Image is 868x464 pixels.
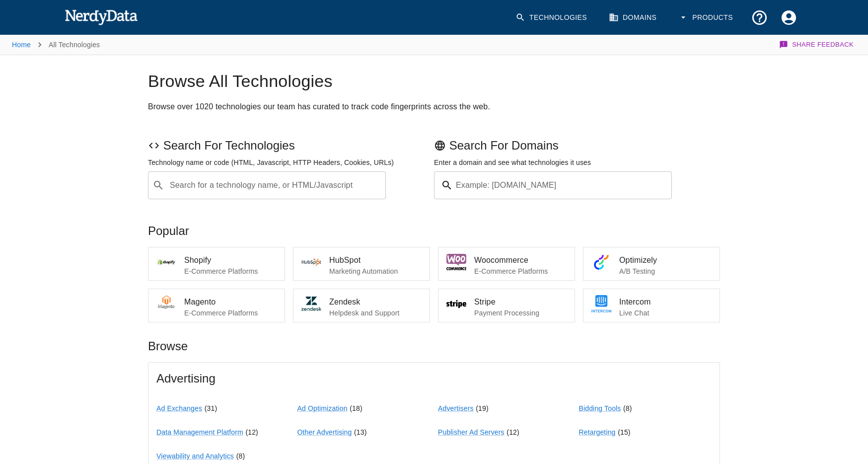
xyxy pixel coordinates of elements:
[65,7,138,27] img: NerdyData.com
[619,296,712,308] span: Intercom
[583,247,720,281] a: OptimizelyA/B Testing
[329,266,422,276] p: Marketing Automation
[12,35,100,55] nav: breadcrumb
[329,296,422,308] span: Zendesk
[156,428,243,436] a: Data Management Platform
[474,254,567,266] span: Woocommerce
[434,157,720,167] p: Enter a domain and see what technologies it uses
[434,138,720,154] p: Search For Domains
[236,452,245,460] span: ( 8 )
[329,308,422,318] p: Helpdesk and Support
[245,428,258,436] span: ( 12 )
[619,308,712,318] p: Live Chat
[205,404,217,412] span: ( 31 )
[778,35,856,55] button: Share Feedback
[474,308,567,318] p: Payment Processing
[438,404,474,412] a: Advertisers
[297,428,352,436] a: Other Advertising
[623,404,632,412] span: ( 8 )
[293,247,430,281] a: HubSpotMarketing Automation
[619,254,712,266] span: Optimizely
[438,247,575,281] a: WoocommerceE-Commerce Platforms
[672,3,741,32] button: Products
[509,3,595,32] a: Technologies
[474,296,567,308] span: Stripe
[603,3,664,32] a: Domains
[506,428,519,436] span: ( 12 )
[148,289,285,322] a: MagentoE-Commerce Platforms
[148,138,434,154] p: Search For Technologies
[148,157,434,167] p: Technology name or code (HTML, Javascript, HTTP Headers, Cookies, URLs)
[148,100,720,114] h2: Browse over 1020 technologies our team has curated to track code fingerprints across the web.
[184,308,277,318] p: E-Commerce Platforms
[184,254,277,266] span: Shopify
[438,428,505,436] a: Publisher Ad Servers
[148,71,720,92] h1: Browse All Technologies
[148,247,285,281] a: ShopifyE-Commerce Platforms
[148,338,720,354] p: Browse
[438,289,575,322] a: StripePayment Processing
[579,404,621,412] a: Bidding Tools
[745,3,774,32] button: Support and Documentation
[329,254,422,266] span: HubSpot
[474,266,567,276] p: E-Commerce Platforms
[156,404,202,412] a: Ad Exchanges
[156,452,234,460] a: Viewability and Analytics
[156,371,712,387] span: Advertising
[579,428,616,436] a: Retargeting
[148,223,720,239] p: Popular
[293,289,430,322] a: ZendeskHelpdesk and Support
[297,404,348,412] a: Ad Optimization
[619,266,712,276] p: A/B Testing
[12,41,31,49] a: Home
[49,40,100,50] p: All Technologies
[184,296,277,308] span: Magento
[618,428,631,436] span: ( 15 )
[476,404,489,412] span: ( 19 )
[350,404,362,412] span: ( 18 )
[184,266,277,276] p: E-Commerce Platforms
[354,428,367,436] span: ( 13 )
[583,289,720,322] a: IntercomLive Chat
[774,3,803,32] button: Account Settings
